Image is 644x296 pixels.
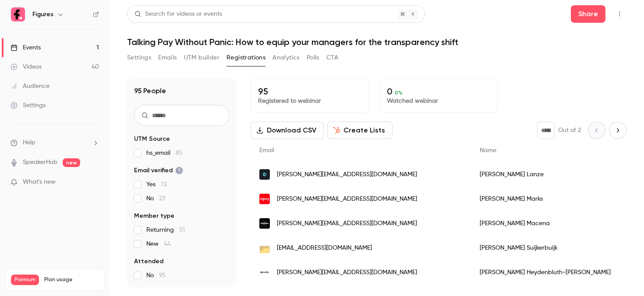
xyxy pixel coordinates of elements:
[259,218,270,229] img: tinybytes.com
[161,181,167,188] span: 72
[395,90,403,96] span: 0 %
[134,166,183,175] span: Email verified
[146,226,185,234] span: Returning
[471,236,619,260] div: [PERSON_NAME] Suijkerbuijk
[23,138,35,147] span: Help
[23,158,57,167] a: SpeakerHub
[571,5,605,23] button: Share
[259,243,270,253] img: butternutbox.com
[327,122,393,139] button: Create Lists
[471,260,619,285] div: [PERSON_NAME] Heydenbluth-[PERSON_NAME]
[226,51,265,65] button: Registrations
[134,135,170,143] span: UTM Source
[146,194,165,203] span: No
[307,51,319,65] button: Polls
[259,267,270,278] img: applike-group.com
[32,10,53,19] h6: Figures
[277,170,417,179] span: [PERSON_NAME][EMAIL_ADDRESS][DOMAIN_NAME]
[272,51,300,65] button: Analytics
[609,122,626,139] button: Next page
[11,7,25,21] img: Figures
[88,178,99,186] iframe: Noticeable Trigger
[277,219,417,228] span: [PERSON_NAME][EMAIL_ADDRESS][DOMAIN_NAME]
[387,86,490,97] p: 0
[146,240,171,248] span: New
[134,86,166,96] h1: 95 People
[134,10,222,19] div: Search for videos or events
[127,51,151,65] button: Settings
[44,276,99,283] span: Plan usage
[258,86,361,97] p: 95
[277,244,372,253] span: [EMAIL_ADDRESS][DOMAIN_NAME]
[471,162,619,187] div: [PERSON_NAME] Lanze
[11,43,41,52] div: Events
[134,212,174,220] span: Member type
[471,211,619,236] div: [PERSON_NAME] Macena
[158,51,177,65] button: Emails
[251,122,324,139] button: Download CSV
[159,195,165,202] span: 23
[159,272,166,279] span: 95
[127,37,626,47] h1: Talking Pay Without Panic: How to equip your managers for the transparency shift
[134,257,163,266] span: Attended
[179,227,185,233] span: 51
[11,101,46,110] div: Settings
[11,63,42,71] div: Videos
[63,158,80,167] span: new
[259,169,270,180] img: haiilo.com
[277,268,417,277] span: [PERSON_NAME][EMAIL_ADDRESS][DOMAIN_NAME]
[146,149,183,157] span: hs_email
[11,275,39,285] span: Premium
[11,82,50,91] div: Audience
[23,178,56,187] span: What's new
[326,51,338,65] button: CTA
[387,97,490,105] p: Watched webinar
[164,241,171,247] span: 44
[558,126,581,135] p: Out of 2
[480,147,496,153] span: Name
[259,194,270,204] img: ogury.co
[11,138,99,147] li: help-dropdown-opener
[146,180,167,189] span: Yes
[258,97,361,105] p: Registered to webinar
[176,150,183,156] span: 85
[146,271,166,280] span: No
[184,51,219,65] button: UTM builder
[259,147,274,153] span: Email
[471,187,619,211] div: [PERSON_NAME] Marks
[277,195,417,204] span: [PERSON_NAME][EMAIL_ADDRESS][DOMAIN_NAME]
